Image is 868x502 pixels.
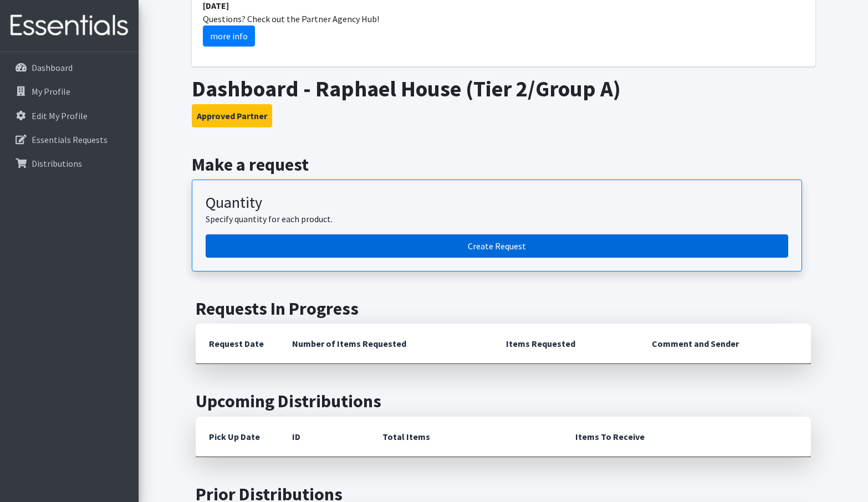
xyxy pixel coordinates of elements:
[493,324,639,364] th: Items Requested
[32,158,82,169] p: Distributions
[4,80,134,103] a: My Profile
[32,110,88,121] p: Edit My Profile
[4,105,134,127] a: Edit My Profile
[196,391,811,412] h2: Upcoming Distributions
[196,324,279,364] th: Request Date
[196,417,279,457] th: Pick Up Date
[203,25,255,47] a: more info
[206,193,788,212] h3: Quantity
[206,234,788,258] a: Create a request by quantity
[196,298,811,319] h2: Requests In Progress
[192,104,272,127] button: Approved Partner
[192,154,815,175] h2: Make a request
[639,324,811,364] th: Comment and Sender
[4,129,134,151] a: Essentials Requests
[192,75,815,102] h1: Dashboard - Raphael House (Tier 2/Group A)
[562,417,811,457] th: Items To Receive
[4,7,134,44] img: HumanEssentials
[32,134,108,145] p: Essentials Requests
[32,62,73,73] p: Dashboard
[32,86,70,97] p: My Profile
[369,417,562,457] th: Total Items
[4,57,134,79] a: Dashboard
[4,152,134,175] a: Distributions
[206,212,788,226] p: Specify quantity for each product.
[279,417,369,457] th: ID
[279,324,493,364] th: Number of Items Requested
